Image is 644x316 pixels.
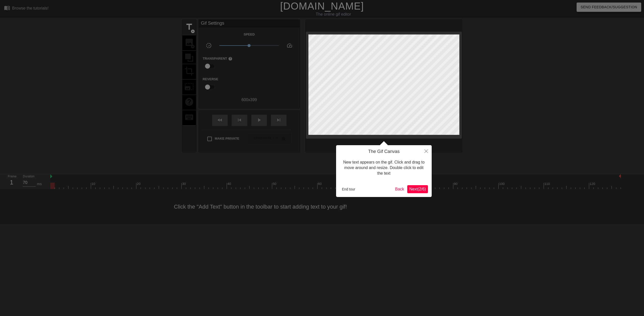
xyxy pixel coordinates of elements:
h4: The Gif Canvas [340,149,428,154]
button: Back [393,185,406,193]
button: Next [407,185,428,193]
button: End tour [340,185,357,193]
span: Next ( 2 / 6 ) [409,187,426,191]
button: Close [421,145,432,157]
div: New text appears on the gif. Click and drag to move around and resize. Double click to edit the text [340,154,428,181]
